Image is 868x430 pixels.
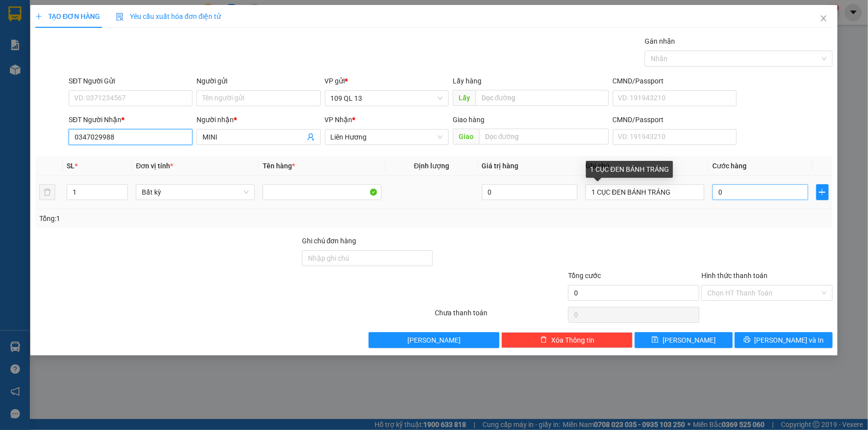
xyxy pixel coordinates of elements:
[586,161,673,178] div: 1 CỤC ĐEN BÁNH TRÁNG
[551,335,594,346] span: Xóa Thông tin
[581,156,708,176] th: Ghi chú
[414,162,449,170] span: Định lượng
[67,162,75,170] span: SL
[820,14,828,22] span: close
[331,91,443,106] span: 109 QL 13
[263,184,382,200] input: VD: Bàn, Ghế
[116,13,124,21] img: icon
[501,332,633,348] button: deleteXóa Thông tin
[540,336,547,344] span: delete
[57,36,65,44] span: phone
[35,13,42,20] span: plus
[302,237,357,245] label: Ghi chú đơn hàng
[325,75,449,86] div: VP gửi
[635,332,733,348] button: save[PERSON_NAME]
[476,90,609,106] input: Dọc đường
[810,5,838,33] button: Close
[307,133,315,141] span: user-add
[263,162,295,170] span: Tên hàng
[4,62,100,78] b: GỬI : 109 QL 13
[116,12,221,20] span: Yêu cầu xuất hóa đơn điện tử
[613,75,737,86] div: CMND/Passport
[453,116,484,124] span: Giao hàng
[69,114,193,125] div: SĐT Người Nhận
[453,90,476,106] span: Lấy
[663,335,716,346] span: [PERSON_NAME]
[142,185,249,200] span: Bất kỳ
[4,22,190,34] li: 01 [PERSON_NAME]
[407,335,461,346] span: [PERSON_NAME]
[35,12,100,20] span: TẠO ĐƠN HÀNG
[39,213,335,224] div: Tổng: 1
[39,184,55,200] button: delete
[568,272,601,280] span: Tổng cước
[69,75,193,86] div: SĐT Người Gửi
[196,75,320,86] div: Người gửi
[57,24,65,32] span: environment
[325,116,353,124] span: VP Nhận
[712,162,747,170] span: Cước hàng
[482,162,519,170] span: Giá trị hàng
[645,37,675,45] label: Gán nhãn
[453,77,482,85] span: Lấy hàng
[434,307,568,325] div: Chưa thanh toán
[755,335,824,346] span: [PERSON_NAME] và In
[4,4,54,54] img: logo.jpg
[196,114,320,125] div: Người nhận
[302,250,433,266] input: Ghi chú đơn hàng
[735,332,833,348] button: printer[PERSON_NAME] và In
[4,34,190,47] li: 02523854854
[57,6,141,19] b: [PERSON_NAME]
[744,336,751,344] span: printer
[816,184,829,200] button: plus
[652,336,659,344] span: save
[331,130,443,144] span: Liên Hương
[369,332,500,348] button: [PERSON_NAME]
[701,272,768,280] label: Hình thức thanh toán
[482,184,578,200] input: 0
[453,129,479,144] span: Giao
[479,129,609,144] input: Dọc đường
[136,162,173,170] span: Đơn vị tính
[613,114,737,125] div: CMND/Passport
[585,184,704,200] input: Ghi Chú
[817,188,828,196] span: plus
